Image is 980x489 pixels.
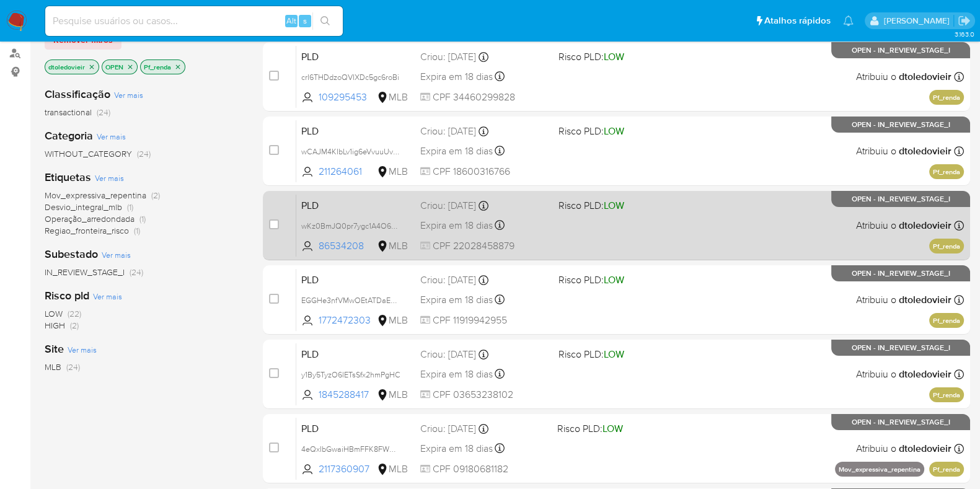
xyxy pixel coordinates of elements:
span: Atalhos rápidos [764,14,831,27]
span: 3.163.0 [954,29,974,39]
span: Alt [286,15,296,27]
button: search-icon [312,12,338,30]
span: s [303,15,307,27]
p: danilo.toledo@mercadolivre.com [883,15,953,27]
input: Pesquise usuários ou casos... [45,13,343,29]
a: Sair [958,14,971,27]
a: Notificações [843,15,854,26]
